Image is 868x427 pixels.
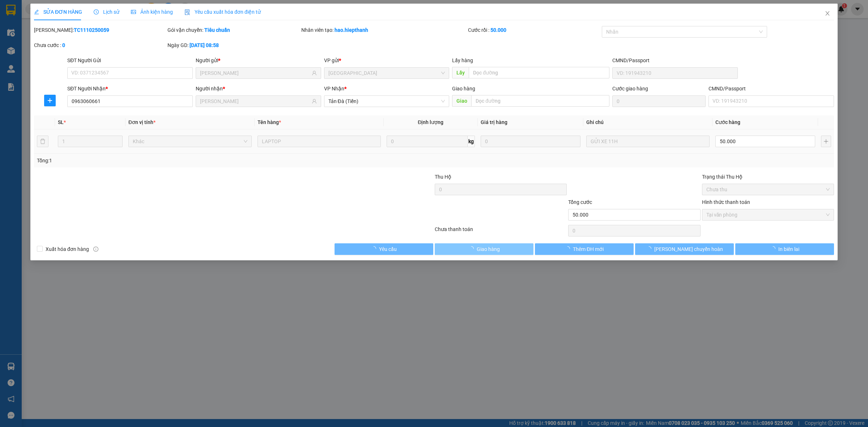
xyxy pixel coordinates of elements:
[167,26,299,34] div: Gói vận chuyển:
[34,9,82,15] span: SỬA ĐƠN HÀNG
[535,243,634,255] button: Thêm ĐH mới
[568,199,592,205] span: Tổng cước
[821,136,831,147] button: plus
[94,9,119,15] span: Lịch sử
[452,57,473,63] span: Lấy hàng
[612,56,738,64] div: CMND/Passport
[715,119,740,125] span: Cước hàng
[702,173,834,181] div: Trạng thái Thu Hộ
[817,4,838,24] button: Close
[67,56,193,64] div: SĐT Người Gửi
[184,9,261,15] span: Yêu cầu xuất hóa đơn điện tử
[635,243,734,255] button: [PERSON_NAME] chuyển hoàn
[379,245,397,253] span: Yêu cầu
[324,56,450,64] div: VP gửi
[468,26,600,34] div: Cước rồi :
[702,199,750,205] label: Hình thức thanh toán
[770,246,778,251] span: loading
[133,136,247,147] span: Khác
[452,67,469,78] span: Lấy
[825,10,830,16] span: close
[62,42,65,48] b: 0
[301,26,467,34] div: Nhân viên tạo:
[469,67,609,78] input: Dọc đường
[34,26,166,34] div: [PERSON_NAME]:
[371,246,379,251] span: loading
[34,41,166,49] div: Chưa cước :
[469,246,477,251] span: loading
[481,119,507,125] span: Giá trị hàng
[706,209,830,220] span: Tại văn phòng
[481,136,580,147] input: 0
[324,86,344,91] span: VP Nhận
[434,225,567,238] div: Chưa thanh toán
[93,247,98,252] span: info-circle
[586,136,710,147] input: Ghi Chú
[471,95,609,107] input: Dọc đường
[94,9,99,14] span: clock-circle
[418,119,443,125] span: Định lượng
[44,98,55,103] span: plus
[167,41,299,49] div: Ngày GD:
[43,245,92,253] span: Xuất hóa đơn hàng
[583,115,712,129] th: Ghi chú
[258,119,281,125] span: Tên hàng
[196,56,321,64] div: Người gửi
[131,9,173,15] span: Ảnh kiện hàng
[435,174,451,180] span: Thu Hộ
[735,243,834,255] button: In biên lai
[190,42,219,48] b: [DATE] 08:58
[477,245,500,253] span: Giao hàng
[612,67,738,79] input: VD: 191943210
[58,119,64,125] span: SL
[312,99,317,104] span: user
[200,97,310,105] input: Tên người nhận
[452,86,475,91] span: Giao hàng
[37,157,335,165] div: Tổng: 1
[452,95,471,107] span: Giao
[131,9,136,14] span: picture
[34,9,39,14] span: edit
[490,27,506,33] b: 50.000
[654,245,723,253] span: [PERSON_NAME] chuyển hoàn
[335,243,433,255] button: Yêu cầu
[328,96,445,107] span: Tản Đà (Tiền)
[565,246,573,251] span: loading
[184,9,190,15] img: icon
[709,85,834,93] div: CMND/Passport
[196,85,321,93] div: Người nhận
[128,119,156,125] span: Đơn vị tính
[258,136,381,147] input: VD: Bàn, Ghế
[37,136,48,147] button: delete
[573,245,604,253] span: Thêm ĐH mới
[435,243,533,255] button: Giao hàng
[612,86,648,91] label: Cước giao hàng
[44,95,56,106] button: plus
[67,85,193,93] div: SĐT Người Nhận
[312,71,317,76] span: user
[468,136,475,147] span: kg
[204,27,230,33] b: Tiêu chuẩn
[200,69,310,77] input: Tên người gửi
[778,245,799,253] span: In biên lai
[335,27,368,33] b: hao.hiepthanh
[74,27,109,33] b: TC1110250059
[328,68,445,78] span: Tân Châu
[706,184,830,195] span: Chưa thu
[612,95,706,107] input: Cước giao hàng
[646,246,654,251] span: loading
